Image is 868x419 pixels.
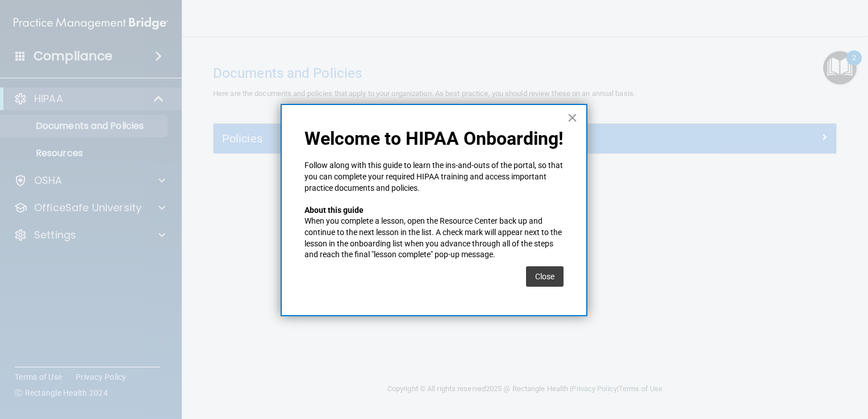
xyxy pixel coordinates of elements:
[567,108,578,127] button: Close
[304,206,364,215] strong: About this guide
[672,340,854,385] iframe: Drift Widget Chat Controller
[304,128,564,149] p: Welcome to HIPAA Onboarding!
[304,216,564,260] p: When you complete a lesson, open the Resource Center back up and continue to the next lesson in t...
[304,160,564,194] p: Follow along with this guide to learn the ins-and-outs of the portal, so that you can complete yo...
[526,266,564,287] button: Close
